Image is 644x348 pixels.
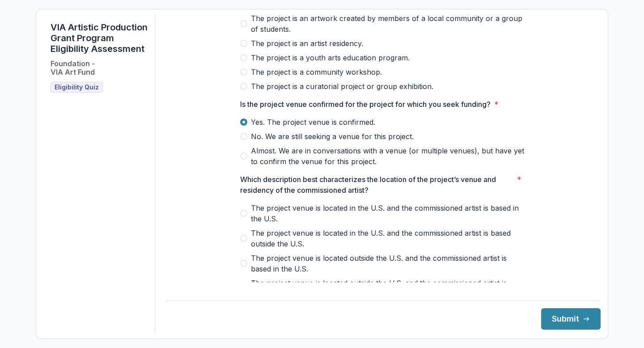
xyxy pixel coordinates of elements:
[251,52,410,63] span: The project is a youth arts education program.
[251,203,526,224] span: The project venue is located in the U.S. and the commissioned artist is based in the U.S.
[240,174,513,195] p: Which description best characterizes the location of the project’s venue and residency of the com...
[251,278,526,299] span: The project venue is located outside the U.S. and the commissioned artist is based outside the U.S.
[240,99,491,110] p: Is the project venue confirmed for the project for which you seek funding?
[541,308,601,330] button: Submit
[251,117,375,127] span: Yes. The project venue is confirmed.
[251,145,526,167] span: Almost. We are in conversations with a venue (or multiple venues), but have yet to confirm the ve...
[251,131,414,142] span: No. We are still seeking a venue for this project.
[251,253,526,274] span: The project venue is located outside the U.S. and the commissioned artist is based in the U.S.
[251,38,363,49] span: The project is an artist residency.
[51,22,148,54] h1: VIA Artistic Production Grant Program Eligibility Assessment
[251,67,382,77] span: The project is a community workshop.
[251,13,526,34] span: The project is an artwork created by members of a local community or a group of students.
[251,228,526,249] span: The project venue is located in the U.S. and the commissioned artist is based outside the U.S.
[55,84,99,91] span: Eligibility Quiz
[251,81,433,92] span: The project is a curatorial project or group exhibition.
[51,59,95,76] h2: Foundation - VIA Art Fund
